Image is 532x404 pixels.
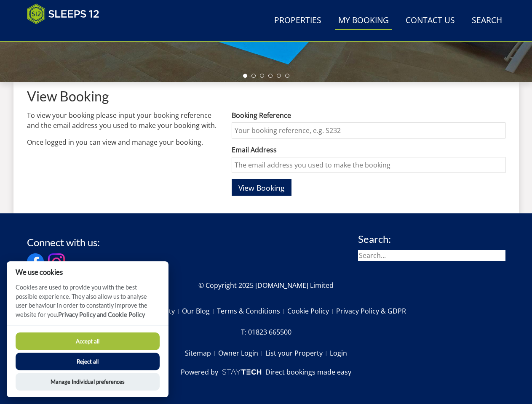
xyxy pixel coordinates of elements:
[232,145,505,155] label: Email Address
[23,29,111,37] iframe: Customer reviews powered by Trustpilot
[27,253,44,270] img: Facebook
[58,311,145,318] a: Privacy Policy and Cookie Policy
[27,110,219,130] p: To view your booking please input your booking reference and the email address you used to make y...
[358,250,505,261] input: Search...
[238,183,285,193] span: View Booking
[27,237,100,248] h3: Connect with us:
[222,367,262,377] img: scrumpy.png
[182,304,217,318] a: Our Blog
[335,11,392,30] a: My Booking
[241,325,291,339] a: T: 01823 665500
[16,353,160,370] button: Reject all
[232,179,291,196] button: View Booking
[16,373,160,391] button: Manage Individual preferences
[358,234,505,245] h3: Search:
[265,346,330,360] a: List your Property
[7,283,168,325] p: Cookies are used to provide you with the best possible experience. They also allow us to analyse ...
[468,11,505,30] a: Search
[185,346,218,360] a: Sitemap
[27,280,505,290] p: © Copyright 2025 [DOMAIN_NAME] Limited
[16,332,160,350] button: Accept all
[271,11,325,30] a: Properties
[181,367,351,377] a: Powered byDirect bookings made easy
[336,304,406,318] a: Privacy Policy & GDPR
[287,304,336,318] a: Cookie Policy
[27,89,505,104] h1: View Booking
[27,3,99,24] img: Sleeps 12
[218,346,265,360] a: Owner Login
[232,157,505,173] input: The email address you used to make the booking
[402,11,458,30] a: Contact Us
[27,137,219,147] p: Once logged in you can view and manage your booking.
[48,253,65,270] img: Instagram
[330,346,347,360] a: Login
[217,304,287,318] a: Terms & Conditions
[232,122,505,138] input: Your booking reference, e.g. S232
[232,110,505,120] label: Booking Reference
[7,268,168,276] h2: We use cookies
